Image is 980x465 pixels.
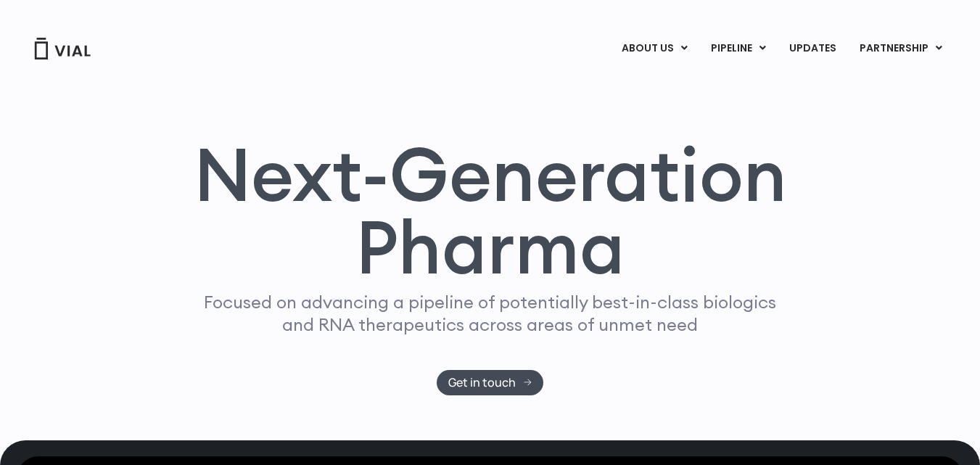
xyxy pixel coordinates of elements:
[33,38,91,59] img: Vial Logo
[848,36,954,61] a: PARTNERSHIPMenu Toggle
[699,36,777,61] a: PIPELINEMenu Toggle
[778,36,847,61] a: UPDATES
[448,377,516,388] span: Get in touch
[176,138,804,284] h1: Next-Generation Pharma
[198,291,783,336] p: Focused on advancing a pipeline of potentially best-in-class biologics and RNA therapeutics acros...
[437,370,543,395] a: Get in touch
[610,36,699,61] a: ABOUT USMenu Toggle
